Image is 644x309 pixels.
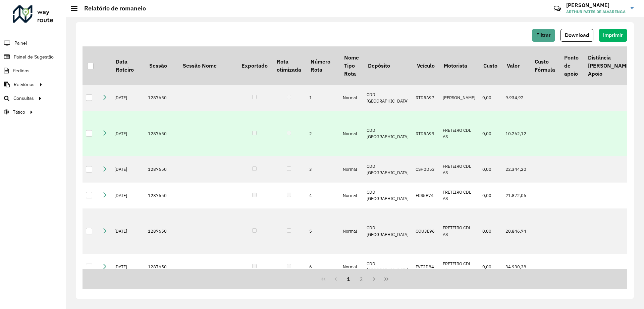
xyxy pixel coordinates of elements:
td: Normal [339,208,363,254]
td: 1287650 [145,156,178,183]
td: [DATE] [111,111,145,156]
span: Painel [14,40,27,47]
td: Normal [339,156,363,183]
td: 9.934,92 [502,85,530,111]
td: CDD [GEOGRAPHIC_DATA] [363,85,412,111]
button: Last Page [380,273,393,285]
button: Download [560,29,593,42]
td: FRETEIRO CDL AS [439,183,479,209]
th: Veículo [412,46,439,85]
td: 0,00 [479,183,502,209]
td: 0,00 [479,85,502,111]
td: 5 [306,208,339,254]
button: 1 [342,273,355,285]
td: CDD [GEOGRAPHIC_DATA] [363,208,412,254]
td: [DATE] [111,208,145,254]
td: [PERSON_NAME] [439,85,479,111]
th: Custo [479,46,502,85]
td: 1287650 [145,208,178,254]
td: [DATE] [111,254,145,280]
td: FRETEIRO CDL AS [439,208,479,254]
th: Exportado [237,46,272,85]
td: 4 [306,183,339,209]
td: [DATE] [111,156,145,183]
span: Download [565,32,589,38]
span: ARTHUR RATES DE ALVARENGA [566,9,626,15]
td: RTD5A99 [412,111,439,156]
td: 0,00 [479,208,502,254]
td: 1287650 [145,111,178,156]
span: Imprimir [603,32,623,38]
td: 21.872,06 [502,183,530,209]
span: Tático [13,109,25,116]
td: 1287650 [145,85,178,111]
td: 34.930,38 [502,254,530,280]
td: FRETEIRO CDL AS [439,254,479,280]
td: 2 [306,111,339,156]
th: Custo Fórmula [530,46,559,85]
td: Normal [339,183,363,209]
td: CDD [GEOGRAPHIC_DATA] [363,111,412,156]
td: CDD [GEOGRAPHIC_DATA] [363,156,412,183]
td: EVT2D84 [412,254,439,280]
td: CDD [GEOGRAPHIC_DATA] [363,254,412,280]
td: 0,00 [479,111,502,156]
th: Motorista [439,46,479,85]
td: Normal [339,85,363,111]
td: 1287650 [145,254,178,280]
th: Número Rota [306,46,339,85]
td: FRETEIRO CDL AS [439,111,479,156]
th: Data Roteiro [111,46,145,85]
span: Relatórios [14,81,35,88]
td: FRS5B74 [412,183,439,209]
a: Contato Rápido [550,1,565,16]
button: Filtrar [532,29,555,42]
td: [DATE] [111,183,145,209]
span: Consultas [13,95,34,102]
td: 1 [306,85,339,111]
h3: [PERSON_NAME] [566,2,626,8]
td: RTD5A97 [412,85,439,111]
th: Nome Tipo Rota [339,46,363,85]
td: 6 [306,254,339,280]
td: 0,00 [479,254,502,280]
td: 10.262,12 [502,111,530,156]
td: FRETEIRO CDL AS [439,156,479,183]
th: Rota otimizada [272,46,306,85]
button: Next Page [368,273,380,285]
th: Ponto de apoio [559,46,583,85]
td: 3 [306,156,339,183]
td: CDD [GEOGRAPHIC_DATA] [363,183,412,209]
th: Valor [502,46,530,85]
th: Sessão Nome [178,46,237,85]
td: [DATE] [111,85,145,111]
td: Normal [339,111,363,156]
td: 20.846,74 [502,208,530,254]
span: Painel de Sugestão [14,53,54,61]
td: 22.344,20 [502,156,530,183]
td: 1287650 [145,183,178,209]
span: Filtrar [536,32,551,38]
th: Distância [PERSON_NAME] Apoio [583,46,636,85]
th: Sessão [145,46,178,85]
td: CSH0D53 [412,156,439,183]
td: CQU3E96 [412,208,439,254]
h2: Relatório de romaneio [77,5,146,12]
td: Normal [339,254,363,280]
span: Pedidos [13,67,30,74]
button: Imprimir [599,29,627,42]
button: 2 [355,273,368,285]
td: 0,00 [479,156,502,183]
th: Depósito [363,46,412,85]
